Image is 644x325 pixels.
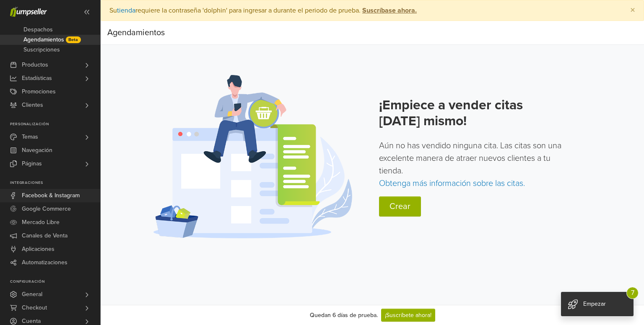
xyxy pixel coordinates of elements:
span: Mercado Libre [22,216,60,229]
p: Personalización [10,122,100,127]
span: Navegación [22,144,52,157]
img: Producto [153,75,352,238]
a: tienda [117,6,135,15]
span: × [630,4,635,16]
a: Suscríbase ahora. [361,6,417,15]
span: Temas [22,130,38,144]
a: ¡Suscríbete ahora! [381,309,435,322]
span: Google Commerce [22,202,71,216]
span: Agendamientos [23,35,64,45]
p: Configuración [10,279,100,284]
span: Clientes [22,98,43,112]
p: Integraciones [10,181,100,186]
span: Checkout [22,301,47,315]
span: Despachos [23,25,53,35]
p: Aún no has vendido ninguna cita. Las citas son una excelente manera de atraer nuevos clientes a t... [379,139,565,190]
span: Suscripciones [23,45,60,55]
span: Estadísticas [22,72,52,85]
span: Agendamientos [107,26,165,39]
span: Páginas [22,157,42,170]
strong: Suscríbase ahora. [362,6,417,15]
div: Empezar 7 [561,292,634,316]
span: 7 [626,287,639,299]
h2: ¡Empiece a vender citas [DATE] mismo! [379,97,565,129]
span: Aplicaciones [22,242,55,256]
span: Facebook & Instagram [22,189,80,202]
div: Quedan 6 días de prueba. [310,311,378,320]
a: Crear [379,196,421,217]
span: Canales de Venta [22,229,68,242]
a: Obtenga más información sobre las citas. [379,178,525,188]
span: Automatizaciones [22,256,68,269]
span: Beta [66,36,81,43]
span: Productos [22,58,48,72]
button: Close [622,0,644,21]
span: Empezar [583,300,606,307]
span: Promociones [22,85,56,98]
span: General [22,288,42,301]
